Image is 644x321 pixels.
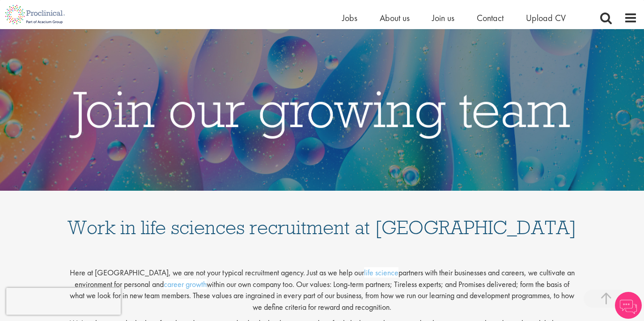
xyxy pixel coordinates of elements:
a: Contact [477,12,504,24]
a: life science [364,267,398,278]
iframe: reCAPTCHA [6,288,121,315]
a: About us [380,12,410,24]
p: Here at [GEOGRAPHIC_DATA], we are not your typical recruitment agency. Just as we help our partne... [67,260,577,313]
a: Upload CV [526,12,566,24]
a: Join us [432,12,454,24]
a: Jobs [342,12,357,24]
a: career growth [164,279,207,289]
img: Chatbot [615,292,642,319]
h1: Work in life sciences recruitment at [GEOGRAPHIC_DATA] [67,200,577,237]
